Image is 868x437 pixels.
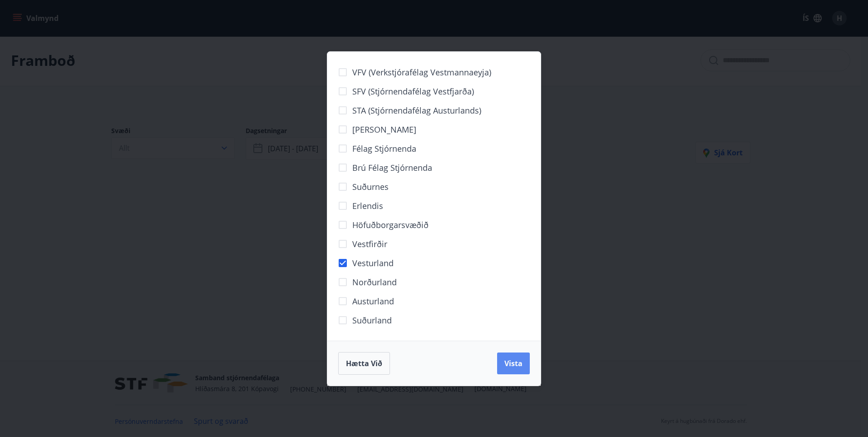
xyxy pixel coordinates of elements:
span: [PERSON_NAME] [352,124,416,135]
span: Vesturland [352,257,394,269]
span: Erlendis [352,200,383,212]
span: VFV (Verkstjórafélag Vestmannaeyja) [352,66,491,78]
span: Suðurland [352,314,392,326]
span: STA (Stjórnendafélag Austurlands) [352,104,481,116]
span: Norðurland [352,276,397,288]
span: Vista [504,358,523,368]
button: Vista [497,353,530,374]
span: Brú félag stjórnenda [352,162,432,174]
button: Hætta við [338,352,390,375]
span: Suðurnes [352,181,389,193]
span: Hætta við [346,358,382,368]
span: Höfuðborgarsvæðið [352,219,429,231]
span: Austurland [352,295,394,307]
span: Félag stjórnenda [352,143,416,154]
span: SFV (Stjórnendafélag Vestfjarða) [352,85,474,97]
span: Vestfirðir [352,238,387,250]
